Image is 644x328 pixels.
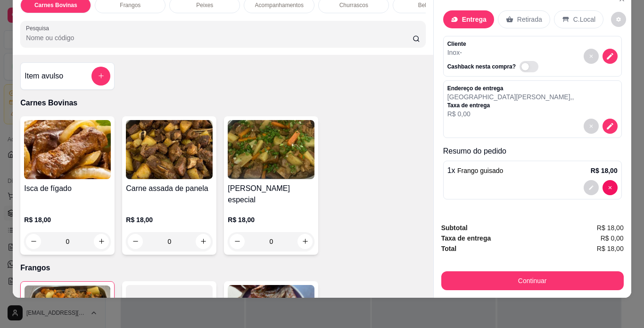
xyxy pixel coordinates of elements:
[228,215,314,224] p: R$ 18,00
[34,1,77,9] p: Carnes Bovinas
[601,233,624,243] span: R$ 0,00
[126,215,213,224] p: R$ 18,00
[441,245,456,252] strong: Total
[584,119,599,134] button: decrease-product-quantity
[447,85,574,92] p: Endereço de entrega
[126,183,213,194] h4: Carne assada de panela
[447,63,516,70] p: Cashback nesta compra?
[24,120,111,179] img: product-image
[441,224,468,232] strong: Subtotal
[126,120,213,179] img: product-image
[603,49,618,64] button: decrease-product-quantity
[25,70,63,82] h4: Item avulso
[255,1,304,9] p: Acompanhamentos
[457,167,503,174] span: Frango guisado
[26,24,52,32] label: Pesquisa
[447,48,542,57] p: Inox -
[447,109,574,119] p: R$ 0,00
[441,271,624,290] button: Continuar
[517,15,542,24] p: Retirada
[228,183,314,206] h4: [PERSON_NAME] especial
[20,262,425,274] p: Frangos
[447,92,574,102] p: [GEOGRAPHIC_DATA][PERSON_NAME] , ,
[441,234,491,242] strong: Taxa de entrega
[603,180,618,195] button: decrease-product-quantity
[584,180,599,195] button: decrease-product-quantity
[584,49,599,64] button: decrease-product-quantity
[520,61,542,72] label: Automatic updates
[447,165,504,176] p: 1 x
[597,223,624,233] span: R$ 18,00
[447,102,574,109] p: Taxa de entrega
[447,40,542,48] p: Cliente
[120,1,140,9] p: Frangos
[339,1,368,9] p: Churrascos
[603,119,618,134] button: decrease-product-quantity
[462,15,487,24] p: Entrega
[228,120,314,179] img: product-image
[91,67,110,86] button: add-separate-item
[24,183,111,194] h4: Isca de fígado
[591,166,618,175] p: R$ 18,00
[443,146,622,157] p: Resumo do pedido
[573,15,595,24] p: C.Local
[196,1,213,9] p: Peixes
[597,243,624,254] span: R$ 18,00
[24,215,111,224] p: R$ 18,00
[20,97,425,109] p: Carnes Bovinas
[611,12,626,27] button: decrease-product-quantity
[26,33,413,43] input: Pesquisa
[418,1,438,9] p: Bebidas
